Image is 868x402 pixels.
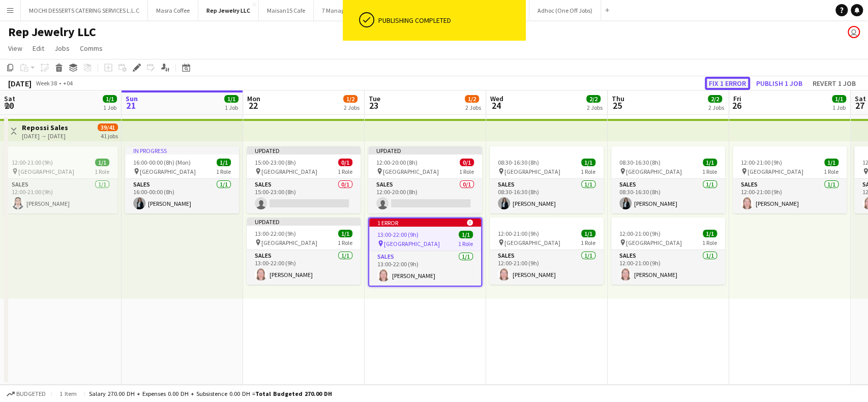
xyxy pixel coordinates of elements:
span: Edit [33,44,44,53]
span: Sun [126,94,138,103]
span: 12:00-21:00 (9h) [12,159,53,166]
span: [GEOGRAPHIC_DATA] [747,168,803,175]
h3: Repossi Sales [22,123,68,132]
span: Thu [612,94,624,103]
span: 1/1 [581,159,595,166]
div: 1 Job [832,104,846,111]
span: 0/1 [460,159,474,166]
div: 12:00-21:00 (9h)1/1 [GEOGRAPHIC_DATA]1 RoleSales1/112:00-21:00 (9h)[PERSON_NAME] [611,218,725,285]
span: 1/1 [217,159,231,166]
span: 1/1 [703,159,717,166]
span: Fri [733,94,741,103]
span: 1/2 [343,95,357,103]
span: [GEOGRAPHIC_DATA] [626,168,682,175]
span: [GEOGRAPHIC_DATA] [140,168,196,175]
span: Total Budgeted 270.00 DH [255,390,332,397]
button: 7 Management [314,1,370,20]
span: 1/1 [338,230,352,237]
span: 1 Role [581,168,595,175]
div: In progress16:00-00:00 (8h) (Mon)1/1 [GEOGRAPHIC_DATA]1 RoleSales1/116:00-00:00 (8h)[PERSON_NAME] [125,146,239,213]
app-job-card: Updated12:00-20:00 (8h)0/1 [GEOGRAPHIC_DATA]1 RoleSales0/112:00-20:00 (8h) [368,146,482,213]
span: [GEOGRAPHIC_DATA] [504,239,560,246]
div: 2 Jobs [465,104,481,111]
div: 12:00-21:00 (9h)1/1 [GEOGRAPHIC_DATA]1 RoleSales1/112:00-21:00 (9h)[PERSON_NAME] [490,218,604,285]
span: 20 [3,100,15,111]
div: [DATE] [8,78,32,88]
span: [GEOGRAPHIC_DATA] [261,239,317,246]
span: 12:00-20:00 (8h) [376,159,417,166]
div: 12:00-21:00 (9h)1/1 [GEOGRAPHIC_DATA]1 RoleSales1/112:00-21:00 (9h)[PERSON_NAME] [4,146,117,213]
a: Edit [28,42,48,55]
span: 16:00-00:00 (8h) (Mon) [133,159,191,166]
app-card-role: Sales0/112:00-20:00 (8h) [368,179,482,213]
span: 1/1 [459,231,473,238]
span: 1/1 [581,230,595,237]
div: 1 Job [225,104,238,111]
span: 1 item [56,390,80,397]
span: 1 Role [95,168,109,175]
div: 2 Jobs [344,104,360,111]
app-card-role: Sales1/112:00-21:00 (9h)[PERSON_NAME] [4,179,117,213]
span: 1/1 [832,95,846,103]
button: Maisan15 Cafe [259,1,314,20]
span: 1 Role [702,239,717,246]
span: Sat [4,94,15,103]
span: 1 Role [459,168,474,175]
app-card-role: Sales1/113:00-22:00 (9h)[PERSON_NAME] [247,250,361,285]
span: Week 38 [34,79,59,87]
span: 12:00-21:00 (9h) [498,230,539,237]
span: 1 Role [702,168,717,175]
span: 15:00-23:00 (8h) [255,159,296,166]
h1: Rep Jewelry LLC [8,24,96,40]
div: Updated [368,146,482,154]
span: 0/1 [338,159,352,166]
span: 08:30-16:30 (8h) [619,159,661,166]
span: 1 Role [458,240,473,248]
app-job-card: 08:30-16:30 (8h)1/1 [GEOGRAPHIC_DATA]1 RoleSales1/108:30-16:30 (8h)[PERSON_NAME] [611,146,725,213]
span: 08:30-16:30 (8h) [498,159,539,166]
app-card-role: Sales1/113:00-22:00 (9h)[PERSON_NAME] [369,251,481,286]
app-card-role: Sales0/115:00-23:00 (8h) [247,179,361,213]
div: +04 [63,79,73,87]
span: Tue [369,94,380,103]
app-job-card: 1 error 13:00-22:00 (9h)1/1 [GEOGRAPHIC_DATA]1 RoleSales1/113:00-22:00 (9h)[PERSON_NAME] [368,218,482,287]
div: Salary 270.00 DH + Expenses 0.00 DH + Subsistence 0.00 DH = [89,390,332,397]
span: 21 [124,100,138,111]
span: 12:00-21:00 (9h) [619,230,661,237]
div: Publishing completed [378,16,522,25]
span: 1/1 [703,230,717,237]
app-card-role: Sales1/108:30-16:30 (8h)[PERSON_NAME] [611,179,725,213]
div: 41 jobs [101,131,118,140]
span: 1 Role [824,168,839,175]
span: 1 Role [338,168,352,175]
div: 2 Jobs [708,104,724,111]
a: Comms [76,42,107,55]
span: 1/1 [95,159,109,166]
span: 2/2 [708,95,722,103]
span: 1/1 [103,95,117,103]
app-card-role: Sales1/108:30-16:30 (8h)[PERSON_NAME] [490,179,604,213]
span: [GEOGRAPHIC_DATA] [383,168,439,175]
span: 1/1 [224,95,238,103]
span: 26 [732,100,741,111]
span: 1 Role [338,239,352,246]
div: 1 Job [103,104,116,111]
span: View [8,44,22,53]
a: View [4,42,26,55]
span: 2/2 [586,95,601,103]
app-user-avatar: Rudi Yriarte [848,26,860,38]
div: 08:30-16:30 (8h)1/1 [GEOGRAPHIC_DATA]1 RoleSales1/108:30-16:30 (8h)[PERSON_NAME] [490,146,604,213]
span: Sat [855,94,866,103]
span: 13:00-22:00 (9h) [255,230,296,237]
span: Wed [490,94,503,103]
span: 1 Role [581,239,595,246]
app-job-card: Updated15:00-23:00 (8h)0/1 [GEOGRAPHIC_DATA]1 RoleSales0/115:00-23:00 (8h) [247,146,361,213]
div: Updated13:00-22:00 (9h)1/1 [GEOGRAPHIC_DATA]1 RoleSales1/113:00-22:00 (9h)[PERSON_NAME] [247,218,361,285]
app-job-card: 12:00-21:00 (9h)1/1 [GEOGRAPHIC_DATA]1 RoleSales1/112:00-21:00 (9h)[PERSON_NAME] [733,146,847,213]
span: 22 [246,100,260,111]
div: 1 error [369,219,481,227]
